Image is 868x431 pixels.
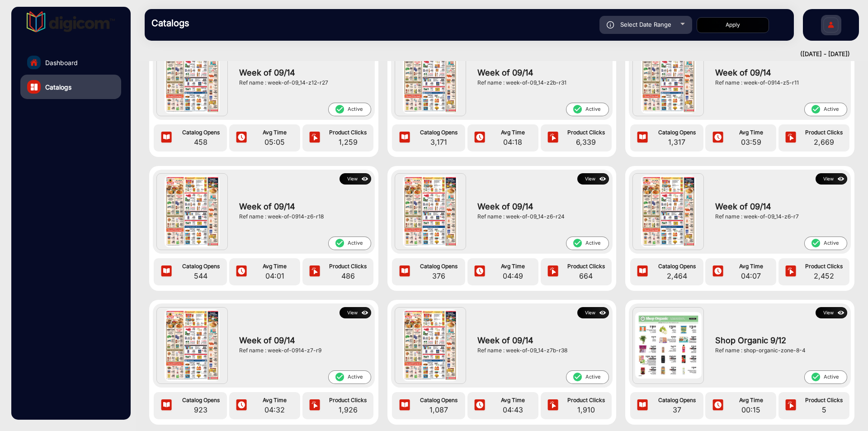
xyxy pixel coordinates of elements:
span: Avg Time [728,128,774,137]
span: Product Clicks [325,128,371,137]
img: Week of 09/14 [403,42,458,114]
img: icon [473,131,486,145]
span: Dashboard [45,58,78,67]
img: icon [711,265,725,279]
img: icon [473,265,486,279]
span: 04:32 [251,404,298,415]
span: 2,669 [801,137,847,147]
mat-icon: check_circle [572,372,582,382]
span: Product Clicks [325,262,371,270]
mat-icon: check_circle [811,104,821,114]
mat-icon: check_circle [811,238,821,248]
span: Active [804,103,847,116]
span: Catalog Opens [177,262,225,270]
span: Avg Time [251,262,298,270]
span: 05:05 [251,137,298,147]
span: Product Clicks [801,128,847,137]
img: icon [235,399,248,412]
span: Week of 09/14 [715,200,842,213]
span: Week of 09/14 [239,200,366,213]
mat-icon: check_circle [335,104,344,114]
span: 03:59 [728,137,774,147]
img: home [30,58,38,66]
span: 486 [325,270,371,281]
img: icon [636,265,649,279]
span: 544 [177,270,225,281]
span: Week of 09/14 [477,66,604,79]
h3: Catalogs [151,18,278,28]
img: icon [836,308,846,318]
img: icon [360,174,370,184]
span: Product Clicks [325,396,371,404]
img: Week of 09/14 [165,42,219,114]
span: 00:15 [728,404,774,415]
span: Active [328,237,371,250]
button: Viewicon [340,173,371,185]
img: icon [160,399,173,412]
span: Active [566,237,609,250]
mat-icon: check_circle [335,372,344,382]
img: Week of 09/14 [641,42,696,114]
button: Viewicon [816,307,847,318]
span: Week of 09/14 [239,334,366,346]
button: Viewicon [340,307,371,318]
span: Catalog Opens [415,128,463,137]
span: Select Date Range [620,21,671,28]
div: Ref name : week-of-0914-z5-r11 [715,79,842,87]
div: ([DATE] - [DATE]) [136,50,850,59]
span: Shop Organic 9/12 [715,334,842,346]
span: Catalog Opens [653,396,701,404]
img: icon [546,131,560,145]
span: Catalog Opens [653,128,701,137]
span: Catalog Opens [415,396,463,404]
span: Catalogs [45,82,71,92]
div: Ref name : week-of-09_14-z12-r27 [239,79,366,87]
img: icon [546,265,560,279]
mat-icon: check_circle [335,238,344,248]
img: Shop Organic 9/12 [635,312,702,379]
img: icon [398,399,411,412]
button: Viewicon [577,307,609,318]
img: vmg-logo [27,11,115,32]
mat-icon: check_circle [572,238,582,248]
span: Product Clicks [563,396,609,404]
img: icon [607,21,614,28]
span: Active [804,237,847,250]
span: 376 [415,270,463,281]
span: Product Clicks [801,262,847,270]
div: Ref name : week-of-09_14-z2b-r31 [477,79,604,87]
span: 04:18 [490,137,536,147]
img: icon [711,399,725,412]
span: 1,926 [325,404,371,415]
img: icon [235,265,248,279]
span: 37 [653,404,701,415]
span: Active [566,370,609,384]
div: Ref name : week-of-09_14-z6-r7 [715,213,842,221]
img: Week of 09/14 [403,175,458,247]
img: icon [398,131,411,145]
img: icon [160,265,173,279]
span: 2,464 [653,270,701,281]
span: 04:07 [728,270,774,281]
span: Avg Time [490,396,536,404]
button: Viewicon [816,173,847,185]
span: 04:49 [490,270,536,281]
span: Product Clicks [563,128,609,137]
span: 1,317 [653,137,701,147]
img: icon [546,399,560,412]
span: 1,087 [415,404,463,415]
img: icon [711,131,725,145]
span: Product Clicks [563,262,609,270]
img: icon [398,265,411,279]
img: icon [598,308,608,318]
span: Product Clicks [801,396,847,404]
span: 458 [177,137,225,147]
span: 04:43 [490,404,536,415]
img: icon [784,265,797,279]
span: Avg Time [490,128,536,137]
span: 6,339 [563,137,609,147]
span: Catalog Opens [653,262,701,270]
span: Catalog Opens [177,396,225,404]
div: Ref name : week-of-09_14-z6-r24 [477,213,604,221]
span: Avg Time [728,396,774,404]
